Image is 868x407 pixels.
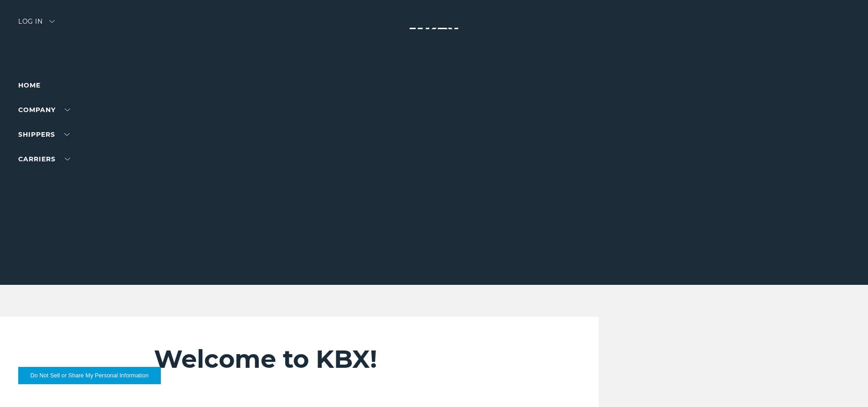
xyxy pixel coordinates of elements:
[18,367,161,384] button: Do Not Sell or Share My Personal Information
[18,18,55,31] div: Log in
[18,81,41,89] a: Home
[400,18,468,58] img: kbx logo
[49,20,55,23] img: arrow
[18,155,70,163] a: Carriers
[154,344,544,374] h2: Welcome to KBX!
[18,130,70,139] a: SHIPPERS
[18,106,70,114] a: Company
